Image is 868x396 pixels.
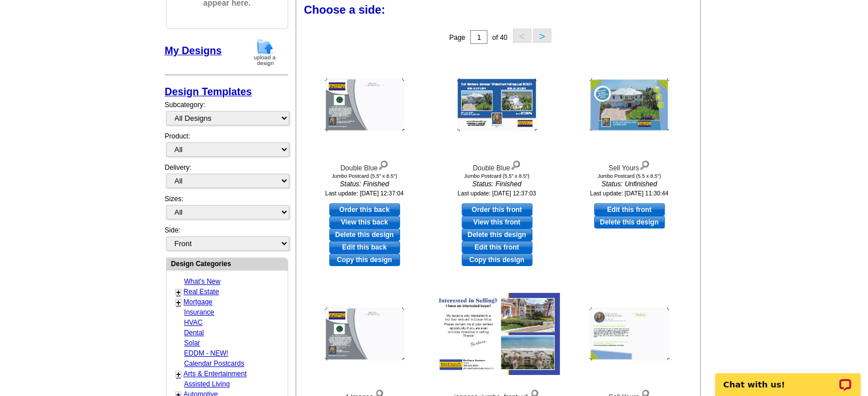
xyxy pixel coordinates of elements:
[590,190,669,197] small: Last update: [DATE] 11:30:44
[165,131,288,162] div: Product:
[176,298,181,307] a: +
[513,28,531,43] button: <
[325,308,405,361] img: 4 Images
[457,79,537,132] img: Double Blue
[184,370,247,378] a: Arts & Entertainment
[184,380,230,388] a: Assisted Living
[184,349,228,357] a: EDDM - NEW!
[462,228,532,241] a: Delete this design
[325,190,404,197] small: Last update: [DATE] 12:37:04
[302,173,427,179] div: Jumbo Postcard (5.5" x 8.5")
[590,79,669,132] img: Sell Yours
[567,158,692,173] div: Sell Yours
[708,360,868,396] iframe: LiveChat chat widget
[639,158,650,170] img: view design details
[165,100,288,131] div: Subcategory:
[462,254,532,266] a: Copy this design
[462,203,532,216] a: use this design
[325,79,405,132] img: Double Blue
[492,34,507,42] span: of 40
[462,241,532,254] a: edit this design
[165,162,288,194] div: Delivery:
[590,308,669,361] img: Sell Yours
[378,158,389,170] img: view design details
[250,38,280,67] img: upload-design
[165,194,288,225] div: Sizes:
[184,329,204,337] a: Dental
[434,293,560,375] img: jenness_jumbo_front_v1
[184,277,221,285] a: What's New
[165,45,222,56] a: My Designs
[184,339,200,347] a: Solar
[184,298,213,306] a: Mortgage
[165,225,288,252] div: Side:
[302,158,427,173] div: Double Blue
[329,254,400,266] a: Copy this design
[329,216,400,228] a: View this back
[184,308,215,316] a: Insurance
[449,34,465,42] span: Page
[434,179,560,189] i: Status: Finished
[184,360,244,368] a: Calendar Postcards
[329,241,400,254] a: edit this design
[329,228,400,241] a: Delete this design
[304,3,385,16] span: Choose a side:
[533,28,551,43] button: >
[184,288,219,296] a: Real Estate
[165,86,252,97] a: Design Templates
[184,319,203,326] a: HVAC
[458,190,536,197] small: Last update: [DATE] 12:37:03
[510,158,521,170] img: view design details
[302,179,427,189] i: Status: Finished
[176,370,181,379] a: +
[167,258,288,269] div: Design Categories
[567,179,692,189] i: Status: Unfinished
[329,203,400,216] a: use this design
[594,203,665,216] a: use this design
[594,216,665,228] a: Delete this design
[567,173,692,179] div: Jumbo Postcard (5.5 x 8.5")
[176,288,181,297] a: +
[462,216,532,228] a: View this front
[434,158,560,173] div: Double Blue
[434,173,560,179] div: Jumbo Postcard (5.5" x 8.5")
